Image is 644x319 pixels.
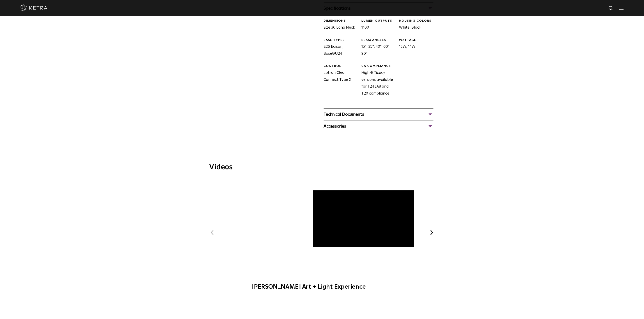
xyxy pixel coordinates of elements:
[361,38,396,43] div: BEAM ANGLES
[324,38,358,43] div: BASE TYPES
[358,38,396,57] div: 15°, 25°, 40°, 60°, 90°
[320,19,358,31] div: Size 30 Long Neck
[429,230,435,235] button: Next
[619,6,624,10] img: Hamburger%20Nav.svg
[361,64,396,68] div: CA COMPLIANCE
[361,19,396,23] div: LUMEN OUTPUTS
[209,230,215,235] button: Previous
[608,6,614,11] img: search icon
[399,38,433,43] div: WATTAGE
[320,64,358,97] div: Lutron Clear Connect Type X
[324,19,358,23] div: DIMENSIONS
[209,164,435,171] h3: Videos
[320,38,358,57] div: E26 Edison, BaseGU24
[399,19,433,23] div: HOUSING COLORS
[324,123,433,130] div: Accessories
[20,5,47,11] img: ketra-logo-2019-white
[396,38,433,57] div: 12W, 14W
[324,64,358,68] div: CONTROL
[358,19,396,31] div: 1100
[358,64,396,97] div: High-Efficacy versions available for T24 JA8 and T20 compliance
[396,19,433,31] div: White, Black
[324,111,433,118] div: Technical Documents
